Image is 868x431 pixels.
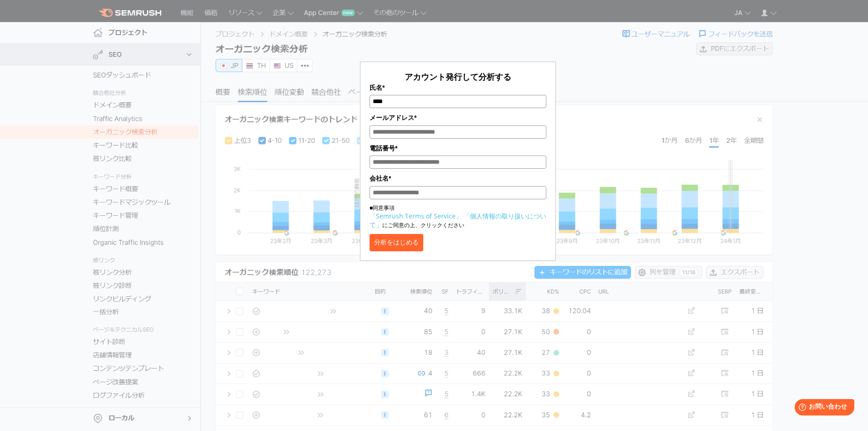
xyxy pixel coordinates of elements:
[370,212,546,229] a: 「個人情報の取り扱いについて」
[370,113,546,123] label: メールアドレス*
[370,212,462,220] a: 「Semrush Terms of Service」
[370,143,546,153] label: 電話番号*
[370,234,423,251] button: 分析をはじめる
[787,395,858,421] iframe: Help widget launcher
[405,71,511,82] span: アカウント発行して分析する
[370,204,546,229] p: ■同意事項 にご同意の上、クリックください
